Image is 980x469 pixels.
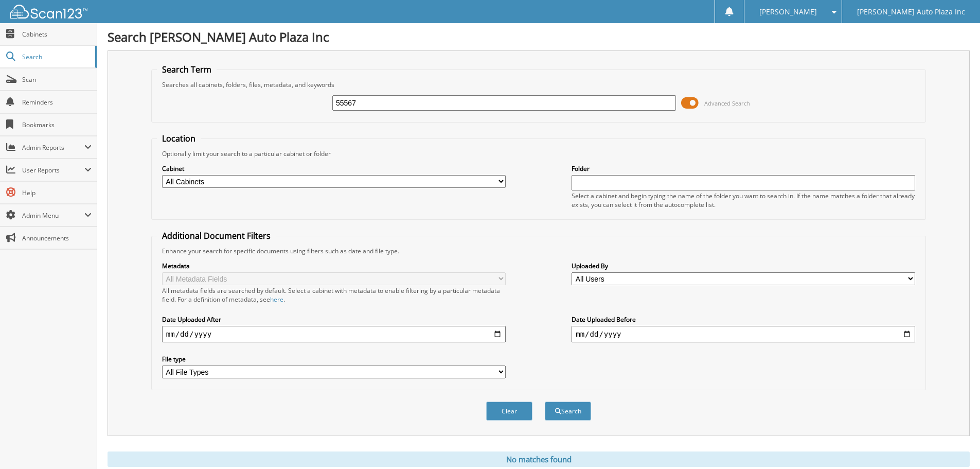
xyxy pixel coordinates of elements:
[157,64,217,75] legend: Search Term
[486,402,532,421] button: Clear
[22,188,92,197] span: Help
[157,80,920,89] div: Searches all cabinets, folders, files, metadata, and keywords
[22,166,84,175] span: User Reports
[10,5,87,19] img: scan123-logo-white.svg
[22,211,84,220] span: Admin Menu
[572,192,915,209] div: Select a cabinet and begin typing the name of the folder you want to search in. If the name match...
[162,286,506,304] div: All metadata fields are searched by default. Select a cabinet with metadata to enable filtering b...
[162,315,506,324] label: Date Uploaded After
[545,402,591,421] button: Search
[162,355,506,363] label: File type
[162,326,506,342] input: start
[162,164,506,173] label: Cabinet
[108,451,970,467] div: No matches found
[157,247,920,255] div: Enhance your search for specific documents using filters such as date and file type.
[22,30,92,39] span: Cabinets
[22,75,92,84] span: Scan
[157,133,201,144] legend: Location
[572,164,915,173] label: Folder
[22,98,92,107] span: Reminders
[162,262,506,270] label: Metadata
[157,230,276,241] legend: Additional Document Filters
[704,99,750,107] span: Advanced Search
[22,120,92,129] span: Bookmarks
[572,315,915,324] label: Date Uploaded Before
[759,9,817,15] span: [PERSON_NAME]
[22,53,90,61] span: Search
[22,143,84,152] span: Admin Reports
[108,28,970,45] h1: Search [PERSON_NAME] Auto Plaza Inc
[270,295,283,304] a: here
[157,149,920,158] div: Optionally limit your search to a particular cabinet or folder
[572,326,915,342] input: end
[857,9,965,15] span: [PERSON_NAME] Auto Plaza Inc
[572,262,915,270] label: Uploaded By
[22,234,92,242] span: Announcements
